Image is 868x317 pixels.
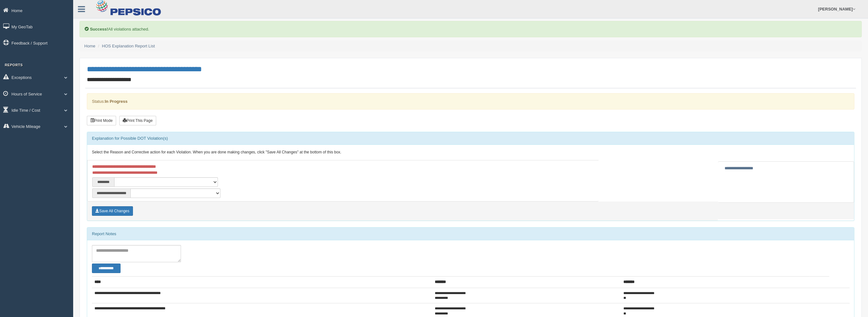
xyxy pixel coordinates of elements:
div: Select the Reason and Corrective action for each Violation. When you are done making changes, cli... [87,145,854,160]
button: Save [92,206,133,216]
a: HOS Explanation Report List [102,44,155,48]
div: Report Notes [87,228,854,240]
div: Status: [87,93,854,109]
div: All violations attached. [80,21,862,37]
div: Explanation for Possible DOT Violation(s) [87,132,854,145]
button: Print This Page [119,116,156,125]
button: Change Filter Options [92,264,121,273]
b: Success! [90,27,108,32]
strong: In Progress [105,99,128,104]
button: Print Mode [87,116,116,125]
a: Home [84,44,95,48]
